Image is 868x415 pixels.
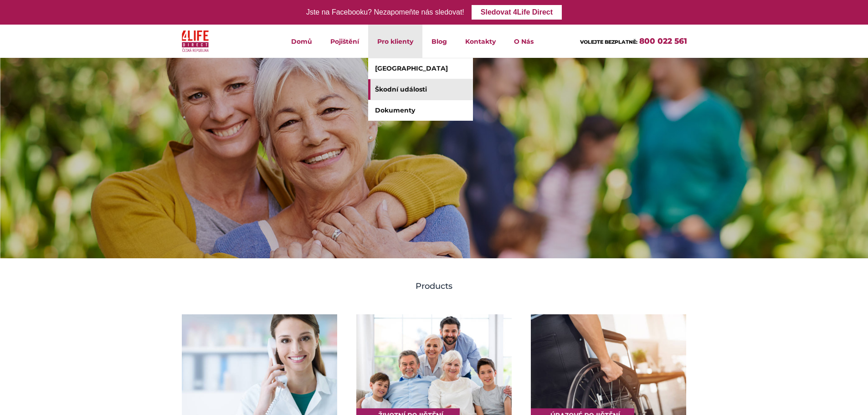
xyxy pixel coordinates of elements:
a: Dokumenty [368,100,473,121]
a: [GEOGRAPHIC_DATA] [368,58,473,79]
a: 800 022 561 [639,36,687,46]
h4: Products [181,280,687,292]
a: Kontakty [456,25,505,58]
a: Sledovat 4Life Direct [472,5,562,20]
div: Jste na Facebooku? Nezapomeňte nás sledovat! [306,6,464,19]
a: Škodní události [368,79,473,100]
a: Blog [422,25,456,58]
a: Domů [282,25,321,58]
img: 4Life Direct Česká republika logo [182,28,209,54]
span: VOLEJTE BEZPLATNĚ: [580,39,637,45]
